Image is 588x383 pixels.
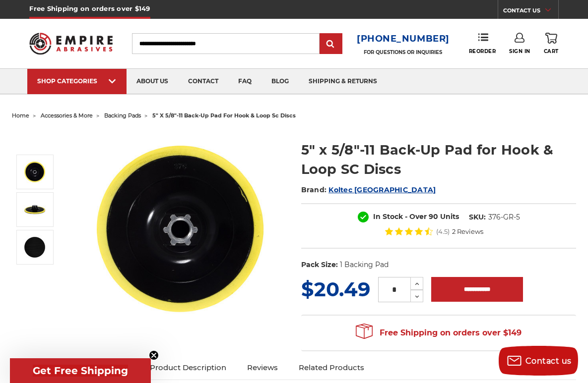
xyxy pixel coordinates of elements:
p: FOR QUESTIONS OR INQUIRIES [357,49,450,55]
input: Submit [321,34,341,54]
a: contact [178,69,228,94]
dd: 376-GR-5 [488,212,520,222]
a: Cart [544,33,559,55]
a: CONTACT US [503,5,558,19]
span: Reorder [469,48,496,55]
img: 5" x 5/8"-11 Back-Up Pad for Hook & Loop SC Discs [22,235,47,260]
dt: Pack Size: [301,260,338,270]
a: backing pads [104,112,141,119]
a: Product Description [139,357,237,379]
span: Free Shipping on orders over $149 [356,323,522,343]
a: home [12,112,29,119]
div: Get Free ShippingClose teaser [10,358,151,383]
dd: 1 Backing Pad [340,260,389,270]
img: 5" x 5/8"-11 Back-Up Pad for Hook & Loop SC Discs [81,130,279,328]
span: Get Free Shipping [33,365,128,377]
a: Reviews [237,357,288,379]
span: $20.49 [301,277,370,301]
a: Frequently Bought Together [12,357,139,379]
a: [PHONE_NUMBER] [357,32,450,46]
a: accessories & more [41,112,93,119]
a: blog [261,69,299,94]
span: Brand: [301,185,327,194]
a: about us [127,69,178,94]
span: 90 [429,212,438,221]
span: - Over [405,212,427,221]
span: Contact us [525,356,572,366]
a: faq [228,69,261,94]
span: (4.5) [436,228,450,235]
a: Related Products [288,357,375,379]
span: Sign In [509,48,530,55]
a: Koltec [GEOGRAPHIC_DATA] [328,185,436,194]
span: Units [440,212,459,221]
span: 5" x 5/8"-11 back-up pad for hook & loop sc discs [152,112,296,119]
span: 2 Reviews [452,228,483,235]
button: Contact us [499,346,578,376]
img: 5" x 5/8"-11 Back-Up Pad for Hook & Loop SC Discs [22,160,47,184]
div: SHOP CATEGORIES [37,77,117,85]
span: In Stock [373,212,403,221]
img: Empire Abrasives [29,27,112,60]
a: Reorder [469,33,496,54]
dt: SKU: [469,212,486,222]
a: shipping & returns [299,69,387,94]
span: Cart [544,48,559,55]
img: 5" x 5/8"-11 Back-Up Pad for Hook & Loop SC Discs [22,197,47,222]
button: Close teaser [149,350,159,360]
h1: 5" x 5/8"-11 Back-Up Pad for Hook & Loop SC Discs [301,140,577,179]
